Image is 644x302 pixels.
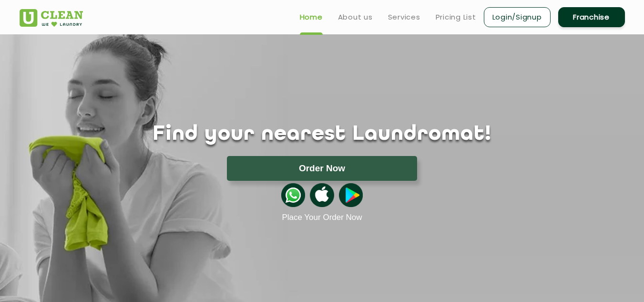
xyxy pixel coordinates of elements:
img: UClean Laundry and Dry Cleaning [20,9,83,27]
img: whatsappicon.png [281,183,305,207]
button: Order Now [227,156,417,181]
a: Services [388,11,420,23]
a: Place Your Order Now [282,213,362,222]
a: Franchise [558,7,625,27]
h1: Find your nearest Laundromat! [12,123,632,146]
img: apple-icon.png [310,183,334,207]
img: playstoreicon.png [339,183,363,207]
a: Login/Signup [484,7,551,27]
a: Home [300,11,323,23]
a: Pricing List [436,11,476,23]
a: About us [338,11,373,23]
